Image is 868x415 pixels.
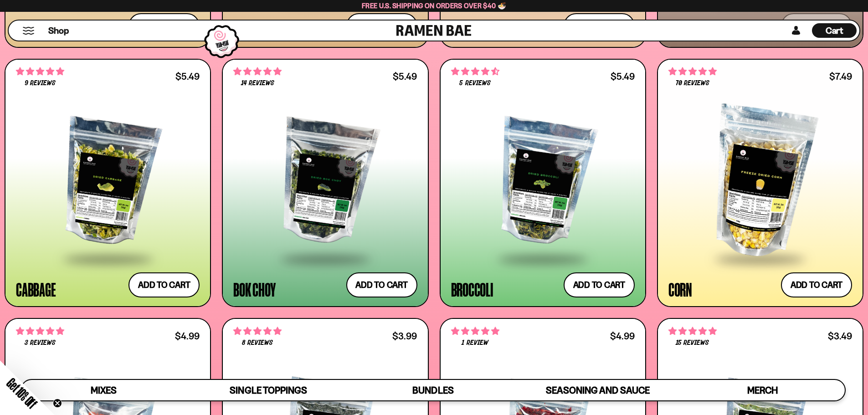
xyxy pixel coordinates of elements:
[21,380,186,400] a: Mixes
[676,339,709,347] span: 15 reviews
[393,72,417,81] div: $5.49
[233,281,275,297] div: Bok Choy
[351,380,515,400] a: Bundles
[546,384,649,396] span: Seasoning and Sauce
[48,23,69,38] a: Shop
[668,281,692,297] div: Corn
[781,272,852,297] button: Add to cart
[412,384,453,396] span: Bundles
[16,66,64,77] span: 4.78 stars
[668,66,717,77] span: 4.90 stars
[25,339,56,347] span: 3 reviews
[222,59,428,307] a: 4.93 stars 14 reviews $5.49 Bok Choy Add to cart
[451,325,499,337] span: 5.00 stars
[346,272,417,297] button: Add to cart
[829,72,852,81] div: $7.49
[826,25,843,36] span: Cart
[747,384,778,396] span: Merch
[611,72,635,81] div: $5.49
[515,380,680,400] a: Seasoning and Sauce
[5,59,211,307] a: 4.78 stars 9 reviews $5.49 Cabbage Add to cart
[610,332,635,340] div: $4.99
[91,384,117,396] span: Mixes
[564,272,635,297] button: Add to cart
[175,72,200,81] div: $5.49
[668,325,717,337] span: 5.00 stars
[233,325,282,337] span: 5.00 stars
[175,332,200,340] div: $4.99
[186,380,350,400] a: Single Toppings
[459,80,490,87] span: 5 reviews
[440,59,646,307] a: 4.60 stars 5 reviews $5.49 Broccoli Add to cart
[451,281,493,297] div: Broccoli
[676,80,709,87] span: 70 reviews
[4,375,40,411] span: Get 10% Off
[25,80,56,87] span: 9 reviews
[680,380,845,400] a: Merch
[242,339,273,347] span: 8 reviews
[657,59,863,307] a: 4.90 stars 70 reviews $7.49 Corn Add to cart
[53,399,62,408] button: Close teaser
[392,332,417,340] div: $3.99
[241,80,274,87] span: 14 reviews
[230,384,307,396] span: Single Toppings
[48,25,69,37] span: Shop
[362,1,506,10] span: Free U.S. Shipping on Orders over $40 🍜
[16,281,56,297] div: Cabbage
[16,325,64,337] span: 5.00 stars
[22,27,35,35] button: Mobile Menu Trigger
[233,66,282,77] span: 4.93 stars
[128,272,200,297] button: Add to cart
[451,66,499,77] span: 4.60 stars
[812,20,857,41] a: Cart
[828,332,852,340] div: $3.49
[462,339,488,347] span: 1 review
